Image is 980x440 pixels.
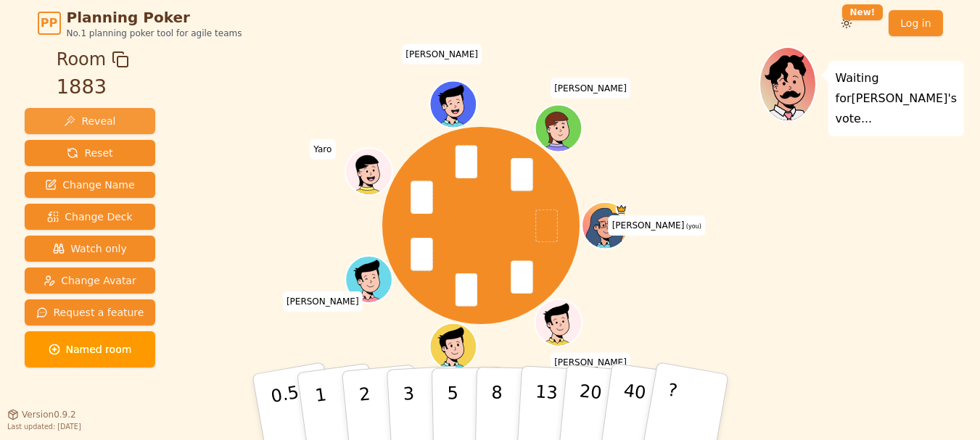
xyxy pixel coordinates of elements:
div: 1883 [57,72,129,102]
button: Named room [25,331,156,368]
span: (you) [684,223,701,230]
span: Watch only [53,241,127,256]
a: PPPlanning PokerNo.1 planning poker tool for agile teams [38,7,242,39]
button: Change Avatar [25,267,156,294]
button: Version0.9.2 [7,409,76,420]
span: Click to change your name [283,291,363,312]
span: Nicole is the host [616,204,627,215]
button: Click to change your avatar [583,204,627,248]
button: Change Deck [25,204,156,230]
button: Request a feature [25,299,156,325]
span: No.1 planning poker tool for agile teams [67,28,242,39]
span: Reveal [64,114,115,128]
p: Waiting for [PERSON_NAME] 's vote... [836,68,958,129]
span: Reset [67,146,112,160]
span: Click to change your name [609,215,705,236]
span: Click to change your name [551,352,630,373]
span: Named room [49,342,132,357]
span: PP [41,14,57,32]
span: Change Avatar [44,273,136,288]
div: New! [842,4,884,20]
span: Last updated: [DATE] [7,423,81,431]
button: Reveal [25,108,156,134]
button: Change Name [25,172,156,198]
span: Request a feature [36,305,144,320]
span: Click to change your name [402,44,482,65]
button: New! [833,10,860,36]
span: Version 0.9.2 [22,409,76,420]
span: Change Deck [47,209,132,224]
span: Click to change your name [310,139,335,159]
span: Room [57,46,106,72]
span: Click to change your name [551,78,630,99]
button: Reset [25,140,156,166]
span: Change Name [45,178,134,192]
span: Planning Poker [67,7,242,28]
a: Log in [889,10,942,36]
button: Watch only [25,236,156,262]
